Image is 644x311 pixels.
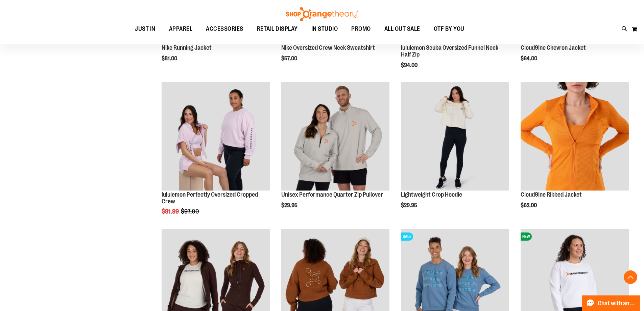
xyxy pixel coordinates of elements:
[162,82,270,191] img: lululemon Perfectly Oversized Cropped Crew
[281,44,375,51] a: Nike Oversized Crew Neck Sweatshirt
[311,21,338,37] span: IN STUDIO
[285,7,359,21] img: Shop Orangetheory
[158,79,273,232] div: product
[521,44,586,51] a: Cloud9ine Chevron Jacket
[169,21,193,37] span: APPAREL
[521,232,532,241] span: NEW
[162,208,180,215] span: $81.99
[401,202,418,208] span: $29.95
[281,191,383,198] a: Unisex Performance Quarter Zip Pullover
[281,55,298,62] span: $57.00
[401,191,462,198] a: Lightweight Crop Hoodie
[206,21,243,37] span: ACCESSORIES
[162,55,178,62] span: $81.00
[281,82,389,191] img: Unisex Performance Quarter Zip Pullover
[384,21,420,37] span: ALL OUT SALE
[434,21,464,37] span: OTF BY YOU
[281,82,389,192] a: Unisex Performance Quarter Zip Pullover
[521,82,629,192] a: Cloud9ine Ribbed Jacket
[257,21,298,37] span: RETAIL DISPLAY
[521,82,629,191] img: Cloud9ine Ribbed Jacket
[624,270,637,284] button: Back To Top
[598,300,636,307] span: Chat with an Expert
[521,202,538,208] span: $62.00
[521,191,582,198] a: Cloud9ine Ribbed Jacket
[401,82,509,192] a: Lightweight Crop Hoodie
[401,62,419,68] span: $94.00
[398,79,512,226] div: product
[281,202,299,208] span: $29.95
[162,82,270,192] a: lululemon Perfectly Oversized Cropped Crew
[181,208,200,215] span: $97.00
[401,44,498,58] a: lululemon Scuba Oversized Funnel Neck Half Zip
[278,79,393,226] div: product
[517,79,632,226] div: product
[135,21,156,37] span: JUST IN
[162,44,212,51] a: Nike Running Jacket
[521,55,538,62] span: $64.00
[582,295,640,311] button: Chat with an Expert
[401,82,509,191] img: Lightweight Crop Hoodie
[401,232,413,241] span: SALE
[162,191,258,205] a: lululemon Perfectly Oversized Cropped Crew
[351,21,371,37] span: PROMO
